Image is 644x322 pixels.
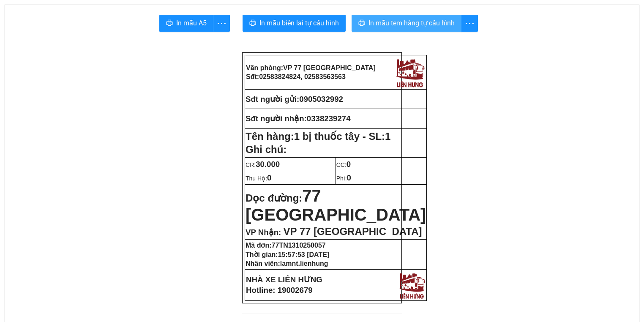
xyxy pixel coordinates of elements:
[259,18,339,28] span: In mẫu biên lai tự cấu hình
[461,15,478,32] button: more
[307,114,351,123] span: 0338239274
[246,95,299,104] strong: Sđt người gửi:
[246,114,307,123] strong: Sđt người nhận:
[272,242,326,249] span: 77TN1310250057
[85,60,116,66] span: 0905032992
[176,18,207,28] span: In mẫu A5
[246,192,426,223] strong: Dọc đường:
[352,15,461,32] button: printerIn mẫu tem hàng tự cấu hình
[294,131,391,142] span: 1 bị thuốc tây - SL:
[246,251,329,258] strong: Thời gian:
[283,226,422,237] span: VP 77 [GEOGRAPHIC_DATA]
[397,270,426,300] img: logo
[347,160,351,169] span: 0
[35,46,92,55] strong: Phiếu gửi hàng
[246,131,390,142] strong: Tên hàng:
[246,286,313,295] strong: Hotline: 19002679
[246,144,287,155] span: Ghi chú:
[336,175,351,182] span: Phí:
[246,275,322,284] strong: NHÀ XE LIÊN HƯNG
[159,15,213,32] button: printerIn mẫu A5
[278,251,330,258] span: 15:57:53 [DATE]
[246,228,281,237] span: VP Nhận:
[213,18,229,29] span: more
[259,73,346,80] span: 02583824824, 02583563563
[3,15,90,42] strong: VP: 77 [GEOGRAPHIC_DATA], [GEOGRAPHIC_DATA]
[283,64,376,71] span: VP 77 [GEOGRAPHIC_DATA]
[246,64,376,71] strong: Văn phòng:
[246,186,426,224] span: 77 [GEOGRAPHIC_DATA]
[249,19,256,27] span: printer
[267,173,271,182] span: 0
[246,73,346,80] strong: Sđt:
[3,4,70,13] strong: Nhà xe Liên Hưng
[213,15,230,32] button: more
[246,260,328,267] strong: Nhân viên:
[280,260,328,267] span: lamnt.lienhung
[336,161,351,168] span: CC:
[347,173,351,182] span: 0
[358,19,365,27] span: printer
[394,56,426,88] img: logo
[91,6,124,41] img: logo
[3,60,30,66] strong: Người gửi:
[246,175,271,182] span: Thu Hộ:
[246,242,326,249] strong: Mã đơn:
[62,60,116,66] strong: SĐT gửi:
[243,15,346,32] button: printerIn mẫu biên lai tự cấu hình
[385,131,390,142] span: 1
[246,161,280,168] span: CR:
[299,95,343,104] span: 0905032992
[368,18,455,28] span: In mẫu tem hàng tự cấu hình
[166,19,173,27] span: printer
[256,160,280,169] span: 30.000
[461,18,478,29] span: more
